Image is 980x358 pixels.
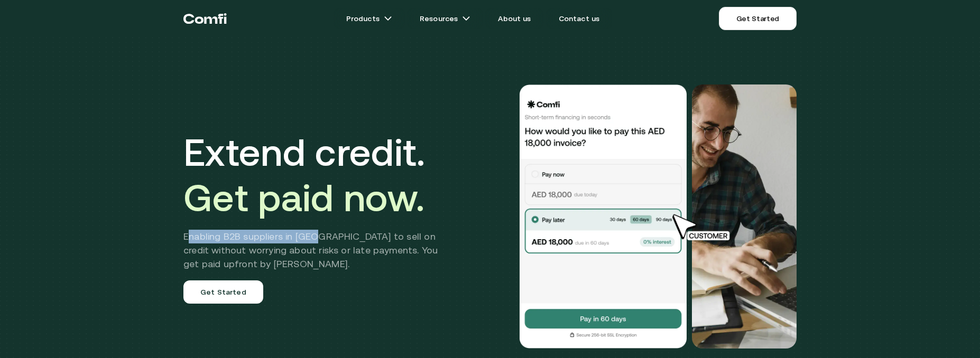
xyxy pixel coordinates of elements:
[546,8,613,29] a: Contact us
[183,3,227,34] a: Return to the top of the Comfi home page
[183,176,424,219] span: Get paid now.
[692,84,797,348] img: Would you like to pay this AED 18,000.00 invoice?
[183,230,454,271] h2: Enabling B2B suppliers in [GEOGRAPHIC_DATA] to sell on credit without worrying about risks or lat...
[462,14,470,23] img: arrow icons
[183,129,454,220] h1: Extend credit.
[519,84,688,348] img: Would you like to pay this AED 18,000.00 invoice?
[183,280,263,304] a: Get Started
[719,7,797,30] a: Get Started
[334,8,405,29] a: Productsarrow icons
[384,14,392,23] img: arrow icons
[664,213,742,242] img: cursor
[407,8,483,29] a: Resourcesarrow icons
[485,8,543,29] a: About us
